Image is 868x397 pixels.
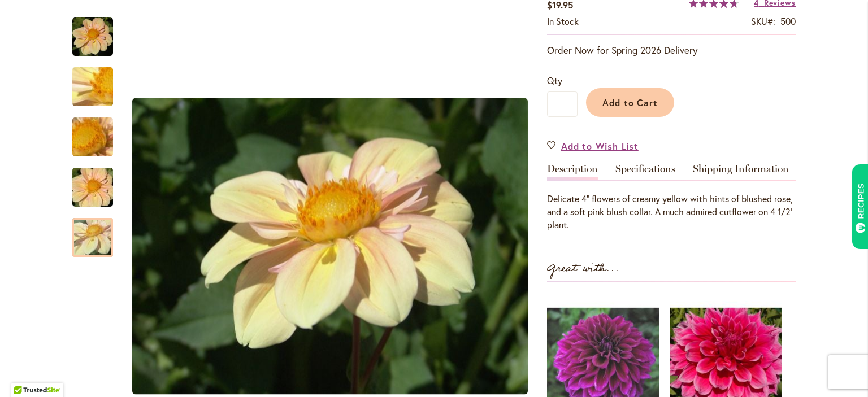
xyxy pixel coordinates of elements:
div: APPLEBLOSSOM [72,56,124,106]
p: Delicate 4" flowers of creamy yellow with hints of blushed rose, and a soft pink blush collar. A ... [547,193,796,232]
iframe: Launch Accessibility Center [8,357,40,389]
div: APPLEBLOSSOM [72,6,124,56]
img: APPLEBLOSSOM [52,107,133,168]
a: Specifications [615,164,675,180]
p: Order Now for Spring 2026 Delivery [547,43,796,57]
span: Add to Wish List [561,139,639,152]
button: Add to Cart [586,88,674,117]
a: Shipping Information [693,164,789,180]
div: APPLEBLOSSOM [72,207,113,257]
span: Add to Cart [602,97,658,108]
span: In stock [547,15,579,27]
img: APPLEBLOSSOM [72,16,113,57]
img: APPLEBLOSSOM [52,160,133,215]
a: Add to Wish List [547,139,639,152]
img: APPLEBLOSSOM [52,56,133,117]
div: APPLEBLOSSOM [72,106,124,156]
div: APPLEBLOSSOM [72,156,124,207]
div: Availability [547,15,579,28]
div: 500 [780,15,796,28]
a: Description [547,164,598,180]
strong: SKU [751,15,775,27]
img: APPLEBLOSSOM [132,98,528,395]
div: Detailed Product Info [547,164,796,232]
strong: Great with... [547,259,619,278]
span: Qty [547,75,562,86]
